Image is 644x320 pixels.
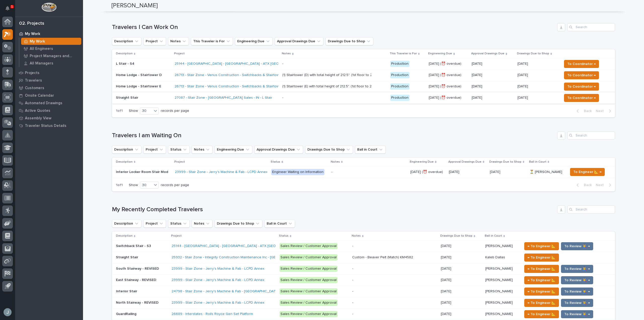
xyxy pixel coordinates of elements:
[561,288,593,296] button: To Review 👨‍🏭 →
[567,95,596,101] span: To Coordinator →
[15,92,83,99] a: Onsite Calendar
[112,297,615,308] tr: North Stairway - REVISEDNorth Stairway - REVISED 23999 - Stair Zone - Jerry's Machine & Fab - LCP...
[30,39,45,44] p: My Work
[25,78,42,83] p: Travelers
[112,146,141,154] button: Description
[15,30,83,38] a: My Work
[441,288,452,294] p: [DATE]
[441,266,452,271] p: [DATE]
[528,289,556,295] span: ← To Engineer 📐
[191,37,233,45] button: This Traveler is For
[410,159,434,165] p: Engineering Due
[264,220,295,228] button: Ball in Court
[112,81,615,92] tr: Home Lodge - Stairtower E26713 - Stair Zone - Venus Construction - Switchbacks & Stairtowers (1) ...
[116,266,160,271] p: South Stairway - REVISED
[25,116,51,121] p: Assembly View
[326,37,373,45] button: Drawings Due to Shop
[529,159,546,165] p: Ball in Court
[485,288,514,294] p: [PERSON_NAME]
[172,312,253,316] a: 26689 - Interstates - Rolls Royce Gen Set Platform
[19,45,83,52] a: All Engineers
[25,86,44,90] p: Customers
[174,51,185,56] p: Project
[279,233,289,239] p: Status
[282,73,370,77] div: (1) Stairtower (D) with total height of 212.5". (1st floor to 2nd floor is 106.5" / 2nd floor to ...
[279,288,338,295] div: Sales Review / Customer Approval
[279,300,338,306] div: Sales Review / Customer Approval
[352,312,353,316] div: -
[489,159,521,165] p: Drawings Due to Shop
[524,254,559,262] button: ← To Engineer 📐
[282,51,291,56] p: Notes
[485,266,514,271] p: [PERSON_NAME]
[112,58,615,69] tr: L Stair - S425144 - [GEOGRAPHIC_DATA] - [GEOGRAPHIC_DATA] - ATX [GEOGRAPHIC_DATA] - Production[DA...
[410,169,444,174] p: [DATE] (⏰ overdue)
[116,84,171,89] p: Home Lodge - Stairtower E
[112,132,555,139] h1: Travelers I am Waiting On
[441,254,452,260] p: [DATE]
[192,220,213,228] button: Notes
[564,83,599,91] button: To Coordinator →
[564,243,590,249] span: To Review 👨‍🏭 →
[116,233,133,239] p: Description
[175,62,305,66] a: 25144 - [GEOGRAPHIC_DATA] - [GEOGRAPHIC_DATA] - ATX [GEOGRAPHIC_DATA]
[116,243,152,248] p: Switchback Stair - S3
[15,114,83,122] a: Assembly View
[441,311,452,316] p: [DATE]
[116,96,171,100] p: Straight Stair
[112,179,127,191] p: 1 of 1
[524,288,559,296] button: ← To Engineer 📐
[564,60,599,68] button: To Coordinator →
[440,233,472,239] p: Drawings Due to Shop
[172,289,279,294] a: 24798 - Stair Zone - Jerry's Machine & Fab - [GEOGRAPHIC_DATA]
[254,146,303,154] button: Approval Drawings Due
[116,300,159,305] p: North Stairway - REVISED
[471,51,504,56] p: Approval Drawings Due
[116,277,157,282] p: East Stairway - REVISED
[19,38,83,45] a: My Work
[528,243,556,249] span: ← To Engineer 📐
[352,301,353,305] div: -
[352,267,353,271] div: -
[19,60,83,67] a: All Managers
[567,61,596,67] span: To Coordinator →
[112,24,555,31] h1: Travelers I Can Work On
[573,109,594,113] button: Back
[25,101,62,105] p: Automated Drawings
[175,84,285,89] a: 26713 - Stair Zone - Venus Construction - Switchbacks & Stairtowers
[573,183,594,187] button: Back
[564,94,599,102] button: To Coordinator →
[517,51,549,56] p: Drawings Due to Shop
[171,233,182,239] p: Project
[116,62,171,66] p: L Stair - S4
[15,122,83,129] a: Traveler Status Details
[129,183,138,187] p: Show
[112,286,615,297] tr: Interior StairInterior Stair 24798 - Stair Zone - Jerry's Machine & Fab - [GEOGRAPHIC_DATA] Sales...
[271,159,280,165] p: Status
[561,299,593,307] button: To Review 👨‍🏭 →
[528,277,556,283] span: ← To Engineer 📐
[30,54,79,58] p: Project Managers and Engineers
[530,169,563,174] p: ⏳ [PERSON_NAME]
[472,96,513,100] p: [DATE]
[112,105,127,117] p: 1 of 1
[116,288,138,294] p: Interior Stair
[517,61,529,66] p: [DATE]
[524,276,559,284] button: ← To Engineer 📐
[485,277,514,282] p: [PERSON_NAME]
[2,307,13,317] button: users-avatar
[112,263,615,274] tr: South Stairway - REVISEDSouth Stairway - REVISED 23999 - Stair Zone - Jerry's Machine & Fab - LCP...
[564,300,590,306] span: To Review 👨‍🏭 →
[485,311,514,316] p: [PERSON_NAME]
[472,84,513,89] p: [DATE]
[235,37,273,45] button: Engineering Due
[112,274,615,286] tr: East Stairway - REVISEDEast Stairway - REVISED 23999 - Stair Zone - Jerry's Machine & Fab - LCPD ...
[561,242,593,250] button: To Review 👨‍🏭 →
[528,266,556,272] span: ← To Engineer 📐
[352,255,413,260] div: Custom - Beaver Pelt (Match) KM4582
[581,109,592,113] span: Back
[30,61,53,66] p: All Managers
[485,300,514,305] p: [PERSON_NAME]
[279,266,338,272] div: Sales Review / Customer Approval
[279,277,338,283] div: Sales Review / Customer Approval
